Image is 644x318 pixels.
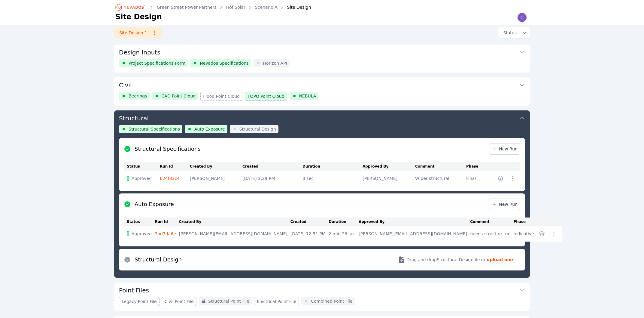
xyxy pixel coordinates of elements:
[129,60,185,66] span: Project Specifications Form
[329,218,359,226] th: Duration
[135,255,182,264] h2: Structural Design
[501,30,517,36] span: Status
[466,162,485,171] th: Phase
[359,218,470,226] th: Approved By
[162,93,196,99] span: CAD Point Cloud
[466,175,481,181] div: Final
[263,60,287,66] span: Horizon API
[363,162,415,171] th: Approved By
[160,162,190,171] th: Run Id
[242,162,302,171] th: Created
[157,4,217,10] a: Green Street Power Partners
[155,218,179,226] th: Run Id
[415,175,463,181] div: W per structural
[160,176,180,181] a: 624f33c4
[299,93,316,99] span: NEBULA
[242,171,302,186] td: [DATE] 3:29 PM
[119,286,149,295] h3: Point Files
[517,13,527,22] img: Carl Jackson
[514,231,534,237] div: Indicative
[498,27,530,38] button: Status
[470,231,510,237] div: needs struct re-run
[487,257,513,263] strong: upload one
[190,162,242,171] th: Created By
[122,298,157,304] span: Legacy Point File
[119,110,525,125] button: Structural
[132,175,152,181] span: Approved
[124,162,160,171] th: Status
[114,27,162,38] a: Site Design 1
[302,162,363,171] th: Duration
[363,171,415,186] td: [PERSON_NAME]
[226,4,245,10] a: Hof Solar
[279,4,311,10] div: Site Design
[119,77,525,92] button: Civil
[194,126,225,132] span: Auto Exposure
[114,282,530,311] div: Point FilesLegacy Point FileCivil Point FileStructural Point FileElectrical Point FileCombined Po...
[114,77,530,106] div: CivilBearingsCAD Point CloudFlood Point CloudTOPO Point CloudNEBULA
[179,226,290,242] td: [PERSON_NAME][EMAIL_ADDRESS][DOMAIN_NAME]
[129,93,147,99] span: Bearings
[119,282,525,297] button: Point Files
[208,298,249,304] span: Structural Point File
[114,45,530,73] div: Design InputsProject Specifications FormNevados SpecificationsHorizon API
[114,110,530,278] div: StructuralStructural SpecificationsAuto ExposureStructural DesignStructural SpecificationsNew Run...
[132,231,152,237] span: Approved
[119,48,160,57] h3: Design Inputs
[190,171,242,186] td: [PERSON_NAME]
[290,226,329,242] td: [DATE] 12:51 PM
[248,93,284,99] span: TOPO Point Cloud
[255,4,278,10] a: Scenario A
[415,162,466,171] th: Comment
[406,257,485,263] span: Drag and drop Structural Design file or
[489,143,520,155] a: New Run
[124,218,155,226] th: Status
[200,60,248,66] span: Nevados Specifications
[257,298,296,304] span: Electrical Point File
[359,226,470,242] td: [PERSON_NAME][EMAIL_ADDRESS][DOMAIN_NAME]
[179,218,290,226] th: Created By
[135,145,201,153] h2: Structural Specifications
[135,200,174,208] h2: Auto Exposure
[119,45,525,59] button: Design Inputs
[492,146,518,152] span: New Run
[489,199,520,210] a: New Run
[115,2,311,12] nav: Breadcrumb
[302,175,360,181] div: 0 sec
[391,251,520,268] button: Drag and dropStructural Designfile or upload one
[129,126,180,132] span: Structural Specifications
[311,298,352,304] span: Combined Point File
[155,231,176,236] a: 3bd7da6e
[514,218,537,226] th: Phase
[119,114,149,122] h3: Structural
[165,298,194,304] span: Civil Point File
[239,126,276,132] span: Structural Design
[470,218,513,226] th: Comment
[115,12,162,22] h1: Site Design
[119,81,132,89] h3: Civil
[492,201,518,207] span: New Run
[290,218,329,226] th: Created
[329,231,356,237] div: 2 min 26 sec
[203,93,240,99] span: Flood Point Cloud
